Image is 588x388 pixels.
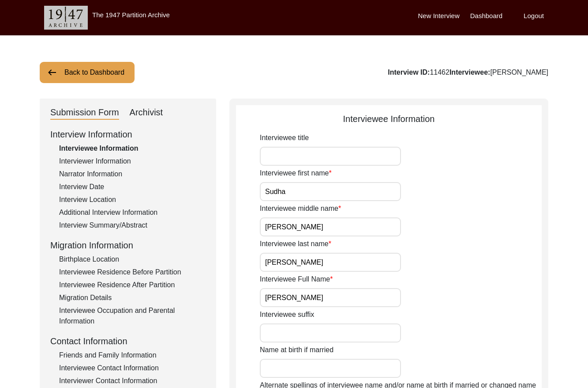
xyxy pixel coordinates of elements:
div: Migration Information [50,239,206,252]
b: Interview ID: [388,68,430,76]
div: Friends and Family Information [59,350,206,361]
div: Narrator Information [59,169,206,179]
div: Interviewee Information [236,112,542,126]
div: Contact Information [50,335,206,348]
div: Interview Information [50,128,206,141]
div: Archivist [130,106,163,120]
div: Interviewer Information [59,156,206,167]
label: The 1947 Partition Archive [92,11,170,19]
div: Birthplace Location [59,254,206,265]
div: Interviewee Residence After Partition [59,280,206,290]
img: header-logo.png [44,6,88,30]
label: Interviewee Full Name [260,274,333,285]
label: Logout [524,11,544,21]
label: Interviewee middle name [260,203,341,214]
div: Interviewer Contact Information [59,376,206,386]
label: Dashboard [470,11,502,21]
div: Interview Summary/Abstract [59,220,206,231]
div: 11462 [PERSON_NAME] [388,67,548,78]
div: Migration Details [59,293,206,303]
label: Interviewee last name [260,239,331,249]
div: Submission Form [50,106,119,120]
div: Interviewee Residence Before Partition [59,267,206,278]
b: Interviewee: [449,68,490,76]
div: Interviewee Information [59,143,206,154]
div: Interviewee Contact Information [59,363,206,373]
label: Interviewee title [260,133,309,143]
img: arrow-left.png [47,67,57,78]
div: Interview Location [59,194,206,205]
div: Interviewee Occupation and Parental Information [59,305,206,327]
label: Interviewee first name [260,168,332,179]
label: Name at birth if married [260,345,333,355]
label: New Interview [418,11,460,21]
div: Interview Date [59,182,206,192]
button: Back to Dashboard [40,62,135,83]
div: Additional Interview Information [59,207,206,218]
label: Interviewee suffix [260,309,314,320]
